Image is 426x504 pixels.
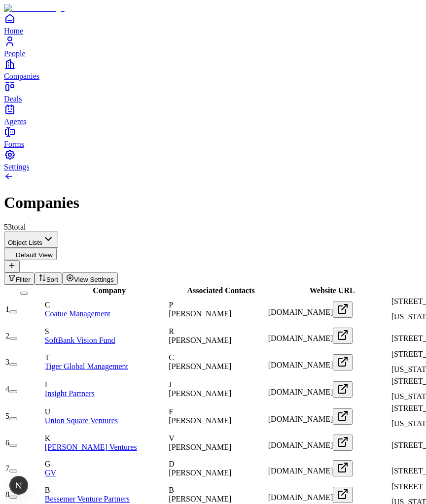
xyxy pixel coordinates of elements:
[169,301,266,318] div: P[PERSON_NAME]
[74,276,114,283] span: View Settings
[62,272,118,285] button: View Settings
[5,385,9,393] span: 4
[35,272,62,285] button: Sort
[4,223,422,232] div: 53 total
[4,149,422,171] a: Settings
[45,416,118,425] a: Union Square Ventures
[169,486,266,495] div: B
[45,389,95,398] a: Insight Partners
[187,286,254,295] span: Associated Contacts
[4,103,422,126] a: Agents
[4,126,422,148] a: Forms
[169,460,266,477] div: D[PERSON_NAME]
[4,81,422,103] a: Deals
[333,354,353,370] button: Open
[333,487,353,503] button: Open
[169,495,231,503] span: [PERSON_NAME]
[169,486,266,504] div: B[PERSON_NAME]
[45,486,167,495] div: B
[169,353,266,371] div: C[PERSON_NAME]
[5,358,9,366] span: 3
[169,380,266,398] div: J[PERSON_NAME]
[45,309,110,318] a: Coatue Management
[4,272,35,285] button: Filter
[5,438,9,447] span: 6
[5,412,9,420] span: 5
[45,407,167,416] div: U
[4,163,30,171] span: Settings
[268,334,333,342] span: [DOMAIN_NAME]
[4,117,26,126] span: Agents
[5,464,9,472] span: 7
[45,327,167,336] div: S
[5,332,9,340] span: 2
[45,380,167,389] div: I
[268,493,333,502] span: [DOMAIN_NAME]
[93,286,126,295] span: Company
[4,140,24,148] span: Forms
[169,460,266,469] div: D
[45,336,115,344] a: SoftBank Vision Fund
[45,353,167,362] div: T
[4,248,57,260] button: Default View
[4,58,422,80] a: Companies
[169,416,231,425] span: [PERSON_NAME]
[333,381,353,398] button: Open
[169,353,266,362] div: C
[169,434,266,443] div: V
[268,467,333,475] span: [DOMAIN_NAME]
[333,460,353,476] button: Open
[169,327,266,345] div: R[PERSON_NAME]
[169,301,266,309] div: P
[4,4,65,13] img: Item Brain Logo
[169,336,231,344] span: [PERSON_NAME]
[310,286,355,295] span: Website URL
[268,308,333,316] span: [DOMAIN_NAME]
[46,276,58,283] span: Sort
[169,380,266,389] div: J
[169,362,231,370] span: [PERSON_NAME]
[169,309,231,318] span: [PERSON_NAME]
[4,194,422,212] h1: Companies
[45,362,128,370] a: Tiger Global Management
[4,13,422,35] a: Home
[4,35,422,58] a: People
[169,434,266,452] div: V[PERSON_NAME]
[4,95,22,103] span: Deals
[45,443,137,451] a: [PERSON_NAME] Ventures
[268,441,333,449] span: [DOMAIN_NAME]
[4,49,26,58] span: People
[333,408,353,425] button: Open
[169,327,266,336] div: R
[45,460,167,469] div: G
[169,407,266,425] div: F[PERSON_NAME]
[5,305,9,313] span: 1
[5,490,9,499] span: 8
[333,328,353,344] button: Open
[169,389,231,398] span: [PERSON_NAME]
[16,276,31,283] span: Filter
[4,72,39,80] span: Companies
[45,469,56,477] a: GV
[4,27,23,35] span: Home
[333,302,353,318] button: Open
[333,435,353,451] button: Open
[268,361,333,369] span: [DOMAIN_NAME]
[169,407,266,416] div: F
[45,301,167,309] div: C
[268,415,333,423] span: [DOMAIN_NAME]
[268,388,333,396] span: [DOMAIN_NAME]
[169,469,231,477] span: [PERSON_NAME]
[45,495,130,503] a: Bessemer Venture Partners
[169,443,231,451] span: [PERSON_NAME]
[45,434,167,443] div: K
